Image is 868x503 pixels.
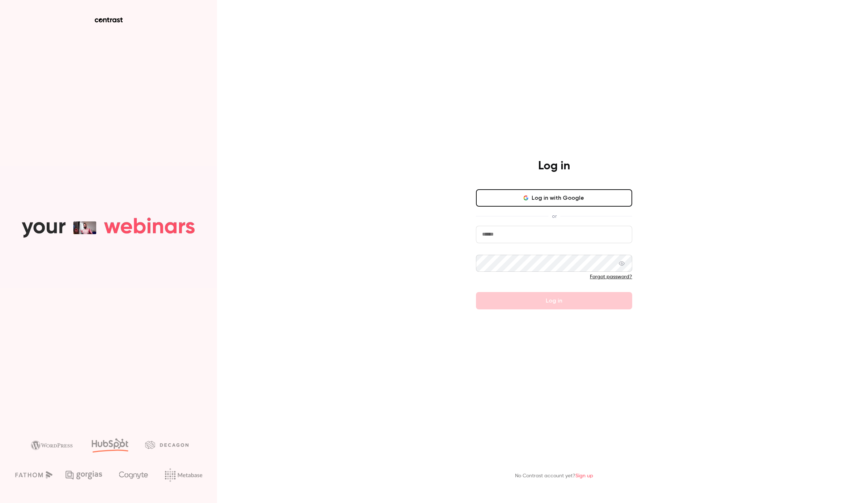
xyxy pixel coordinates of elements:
a: Forgot password? [590,274,632,279]
h4: Log in [538,159,570,173]
span: or [548,212,560,220]
button: Log in with Google [476,189,632,207]
p: No Contrast account yet? [515,472,593,480]
img: decagon [145,441,188,449]
a: Sign up [575,473,593,478]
